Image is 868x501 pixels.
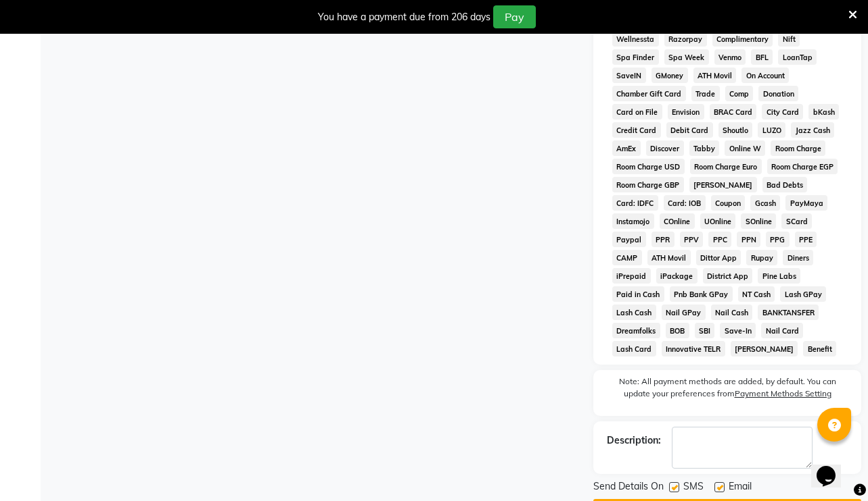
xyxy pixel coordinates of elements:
[780,286,826,302] span: Lash GPay
[738,286,775,302] span: NT Cash
[762,104,803,120] span: City Card
[758,305,819,320] span: BANKTANSFER
[746,250,777,265] span: Rupay
[741,68,789,83] span: On Account
[758,122,785,138] span: LUZO
[318,10,490,24] div: You have a payment due from 206 days
[731,341,798,357] span: [PERSON_NAME]
[693,68,737,83] span: ATH Movil
[646,140,684,156] span: Discover
[647,250,691,265] span: ATH Movil
[612,341,656,357] span: Lash Card
[612,286,664,302] span: Paid in Cash
[714,49,746,65] span: Venmo
[808,104,839,120] span: bKash
[607,375,848,405] label: Note: All payment methods are added, by default. You can update your preferences from
[725,140,765,156] span: Online W
[612,104,662,120] span: Card on File
[612,140,641,156] span: AmEx
[612,268,651,284] span: iPrepaid
[762,177,808,192] span: Bad Debts
[656,268,698,284] span: iPackage
[493,5,536,28] button: Pay
[612,177,684,192] span: Room Charge GBP
[758,268,800,284] span: Pine Labs
[708,232,731,247] span: PPC
[737,232,760,247] span: PPN
[612,122,661,138] span: Credit Card
[729,479,752,496] span: Email
[689,140,720,156] span: Tabby
[711,305,753,320] span: Nail Cash
[680,232,704,247] span: PPV
[607,433,661,448] div: Description:
[612,49,659,65] span: Spa Finder
[700,213,736,229] span: UOnline
[718,122,753,138] span: Shoutlo
[612,323,660,338] span: Dreamfolks
[612,213,654,229] span: Instamojo
[668,104,704,120] span: Envision
[690,159,762,174] span: Room Charge Euro
[695,323,715,338] span: SBI
[781,213,812,229] span: SCard
[767,159,838,174] span: Room Charge EGP
[593,479,664,496] span: Send Details On
[612,86,686,101] span: Chamber Gift Card
[664,49,709,65] span: Spa Week
[664,31,707,47] span: Razorpay
[612,159,685,174] span: Room Charge USD
[612,232,646,247] span: Paypal
[612,68,646,83] span: SaveIN
[696,250,741,265] span: Dittor App
[683,479,704,496] span: SMS
[735,388,831,400] label: Payment Methods Setting
[666,122,713,138] span: Debit Card
[758,86,798,101] span: Donation
[612,305,656,320] span: Lash Cash
[783,250,813,265] span: Diners
[791,122,834,138] span: Jazz Cash
[660,213,695,229] span: COnline
[612,195,658,211] span: Card: IDFC
[652,68,688,83] span: GMoney
[741,213,776,229] span: SOnline
[691,86,720,101] span: Trade
[720,323,756,338] span: Save-In
[725,86,754,101] span: Comp
[612,31,659,47] span: Wellnessta
[811,447,854,487] iframe: chat widget
[711,195,746,211] span: Coupon
[670,286,733,302] span: Pnb Bank GPay
[795,232,817,247] span: PPE
[662,341,725,357] span: Innovative TELR
[803,341,836,357] span: Benefit
[766,232,790,247] span: PPG
[662,305,706,320] span: Nail GPay
[689,177,757,192] span: [PERSON_NAME]
[771,140,825,156] span: Room Charge
[761,323,803,338] span: Nail Card
[664,195,706,211] span: Card: IOB
[712,31,773,47] span: Complimentary
[710,104,757,120] span: BRAC Card
[785,195,827,211] span: PayMaya
[751,49,773,65] span: BFL
[612,250,642,265] span: CAMP
[778,31,800,47] span: Nift
[750,195,780,211] span: Gcash
[652,232,675,247] span: PPR
[703,268,753,284] span: District App
[666,323,689,338] span: BOB
[778,49,817,65] span: LoanTap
